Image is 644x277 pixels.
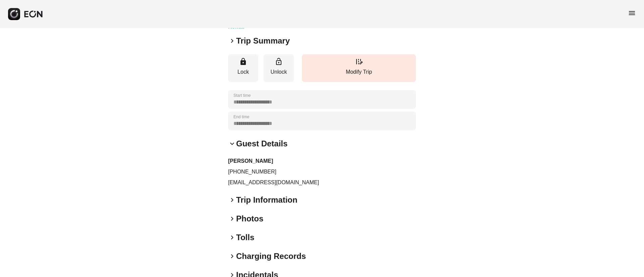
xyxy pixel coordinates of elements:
p: [EMAIL_ADDRESS][DOMAIN_NAME] [228,179,416,187]
span: menu [628,9,636,17]
p: Lock [231,68,255,76]
p: Unlock [267,68,290,76]
p: Modify Trip [305,68,413,76]
span: edit_road [355,58,363,66]
p: [PHONE_NUMBER] [228,168,416,176]
span: keyboard_arrow_right [228,196,236,204]
h2: Charging Records [236,251,306,262]
span: keyboard_arrow_down [228,140,236,148]
button: Unlock [264,54,294,82]
span: keyboard_arrow_right [228,252,236,260]
span: lock [239,58,247,66]
h2: Guest Details [236,138,287,149]
span: lock_open [275,58,283,66]
span: keyboard_arrow_right [228,37,236,45]
button: Modify Trip [302,54,416,82]
button: Lock [228,54,258,82]
h2: Trip Information [236,195,298,205]
h2: Tolls [236,232,254,243]
h2: Photos [236,213,263,224]
span: keyboard_arrow_right [228,215,236,223]
h3: [PERSON_NAME] [228,157,416,165]
span: keyboard_arrow_right [228,233,236,241]
h2: Trip Summary [236,36,290,46]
